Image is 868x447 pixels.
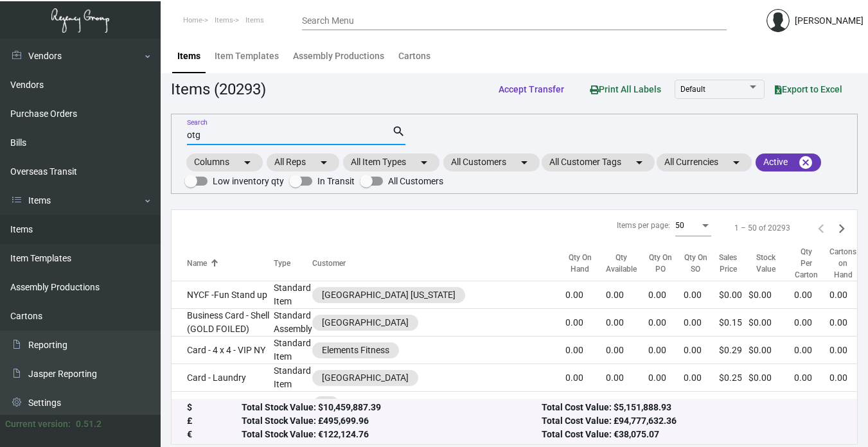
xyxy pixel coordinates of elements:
[648,281,684,309] td: 0.00
[606,281,648,309] td: 0.00
[542,401,842,415] div: Total Cost Value: $5,151,888.93
[675,222,711,231] mat-select: Items per page:
[719,392,748,416] td: $0.50
[684,281,719,309] td: 0.00
[684,252,719,275] div: Qty On SO
[76,417,102,431] div: 0.51.2
[684,309,719,337] td: 0.00
[499,84,564,94] span: Accept Transfer
[293,49,384,63] div: Assembly Productions
[719,337,748,364] td: $0.29
[794,246,818,281] div: Qty Per Carton
[240,155,255,170] mat-icon: arrow_drop_down
[565,392,606,416] td: 60,000.00
[322,344,389,357] div: Elements Fitness
[343,153,439,171] mat-chip: All Item Types
[177,49,200,63] div: Items
[794,337,829,364] td: 0.00
[648,392,684,416] td: 0.00
[719,252,748,275] div: Sales Price
[719,281,748,309] td: $0.00
[590,84,661,94] span: Print All Labels
[648,252,684,275] div: Qty On PO
[775,84,842,94] span: Export to Excel
[794,246,829,281] div: Qty Per Carton
[274,281,312,309] td: Standard Item
[719,364,748,392] td: $0.25
[684,364,719,392] td: 0.00
[606,252,637,275] div: Qty Available
[416,155,432,170] mat-icon: arrow_drop_down
[794,309,829,337] td: 0.00
[606,309,648,337] td: 0.00
[187,258,207,269] div: Name
[748,281,794,309] td: $0.00
[766,9,790,32] img: admin@bootstrapmaster.com
[388,173,443,189] span: All Customers
[811,218,831,238] button: Previous page
[187,258,274,269] div: Name
[215,16,233,24] span: Items
[748,392,794,416] td: $30,000.00
[829,246,856,281] div: Cartons on Hand
[565,252,606,275] div: Qty On Hand
[829,246,868,281] div: Cartons on Hand
[648,252,672,275] div: Qty On PO
[316,155,332,170] mat-icon: arrow_drop_down
[719,252,737,275] div: Sales Price
[580,77,671,101] button: Print All Labels
[657,153,752,171] mat-chip: All Currencies
[748,309,794,337] td: $0.00
[274,309,312,337] td: Standard Assembly
[729,155,744,170] mat-icon: arrow_drop_down
[312,246,565,281] th: Customer
[606,392,648,416] td: 60,000.00
[542,428,842,442] div: Total Cost Value: €38,075.07
[565,364,606,392] td: 0.00
[274,337,312,364] td: Standard Item
[274,364,312,392] td: Standard Item
[565,309,606,337] td: 0.00
[565,337,606,364] td: 0.00
[748,337,794,364] td: $0.00
[829,337,868,364] td: 0.00
[213,173,284,189] span: Low inventory qty
[488,78,574,101] button: Accept Transfer
[829,364,868,392] td: 0.00
[172,309,274,337] td: Business Card - Shell (GOLD FOILED)
[322,288,456,302] div: [GEOGRAPHIC_DATA] [US_STATE]
[517,155,532,170] mat-icon: arrow_drop_down
[794,364,829,392] td: 0.00
[632,155,647,170] mat-icon: arrow_drop_down
[748,252,783,275] div: Stock Value
[675,221,684,230] span: 50
[648,337,684,364] td: 0.00
[765,78,853,101] button: Export to Excel
[606,337,648,364] td: 0.00
[443,153,540,171] mat-chip: All Customers
[748,364,794,392] td: $0.00
[274,258,290,269] div: Type
[242,401,542,415] div: Total Stock Value: $10,459,887.39
[829,281,868,309] td: 0.00
[392,124,405,139] mat-icon: search
[317,173,355,189] span: In Transit
[831,218,852,238] button: Next page
[798,155,813,170] mat-icon: cancel
[719,309,748,337] td: $0.15
[617,220,670,231] div: Items per page:
[398,49,430,63] div: Cartons
[267,153,339,171] mat-chip: All Reps
[187,415,242,428] div: £
[187,401,242,415] div: $
[795,14,864,28] div: [PERSON_NAME]
[172,364,274,392] td: Card - Laundry
[172,281,274,309] td: NYCF -Fun Stand up
[172,392,274,416] td: Key Generic -- UL EV1
[565,252,594,275] div: Qty On Hand
[183,16,202,24] span: Home
[565,281,606,309] td: 0.00
[756,153,821,171] mat-chip: Active
[242,428,542,442] div: Total Stock Value: €122,124.76
[542,415,842,428] div: Total Cost Value: £94,777,632.36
